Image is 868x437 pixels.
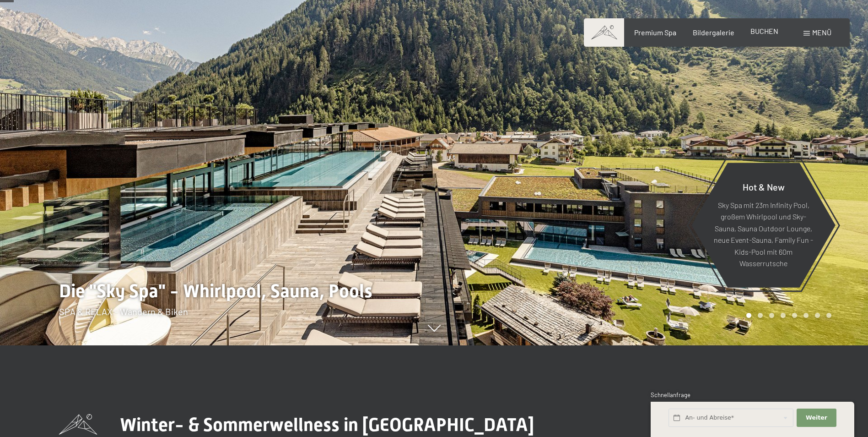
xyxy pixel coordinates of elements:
[743,181,785,192] span: Hot & New
[797,409,836,427] button: Weiter
[693,28,734,37] a: Bildergalerie
[750,27,778,35] a: BUCHEN
[803,313,809,318] div: Carousel Page 6
[758,313,763,318] div: Carousel Page 2
[781,313,786,318] div: Carousel Page 4
[746,313,751,318] div: Carousel Page 1 (Current Slide)
[812,28,831,37] span: Menü
[792,313,797,318] div: Carousel Page 5
[826,313,831,318] div: Carousel Page 8
[691,162,836,288] a: Hot & New Sky Spa mit 23m Infinity Pool, großem Whirlpool und Sky-Sauna, Sauna Outdoor Lounge, ne...
[651,391,690,399] span: Schnellanfrage
[769,313,774,318] div: Carousel Page 3
[634,28,676,37] a: Premium Spa
[815,313,820,318] div: Carousel Page 7
[806,414,827,422] span: Weiter
[743,313,831,318] div: Carousel Pagination
[714,199,813,269] p: Sky Spa mit 23m Infinity Pool, großem Whirlpool und Sky-Sauna, Sauna Outdoor Lounge, neue Event-S...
